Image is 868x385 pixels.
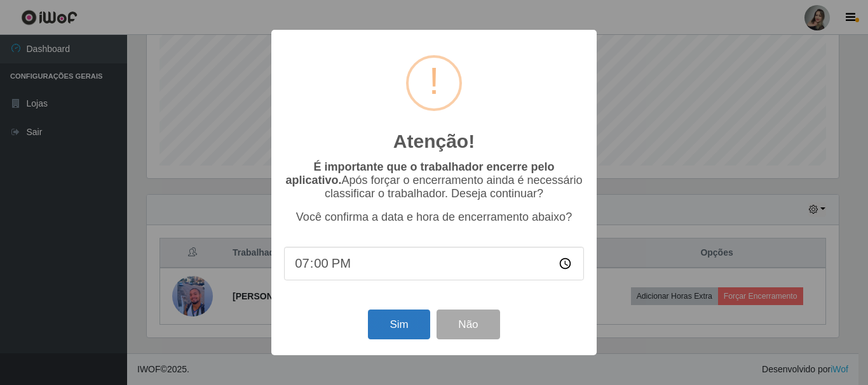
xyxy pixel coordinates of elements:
[368,310,430,339] button: Sim
[284,160,584,200] p: Após forçar o encerramento ainda é necessário classificar o trabalhador. Deseja continuar?
[393,130,475,153] h2: Atenção!
[284,211,584,224] p: Você confirma a data e hora de encerramento abaixo?
[285,160,554,186] b: É importante que o trabalhador encerre pelo aplicativo.
[437,310,499,339] button: Não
